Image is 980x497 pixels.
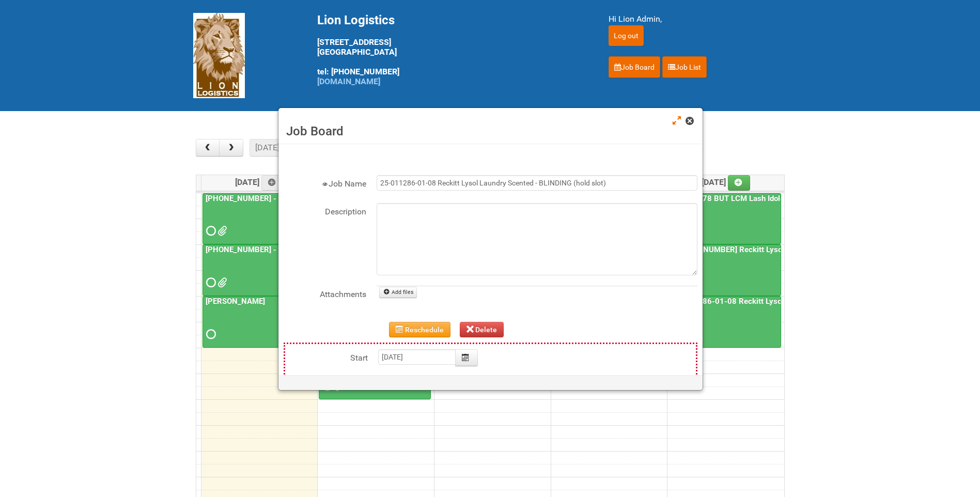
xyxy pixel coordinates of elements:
label: Start [285,349,368,364]
span: Requested [206,331,213,338]
a: [PHONE_NUMBER] - Naked Reformulation Mailing 1 PHOTOS [204,245,420,254]
label: Attachments [284,286,366,301]
a: Job List [662,56,707,78]
span: [DATE] [702,177,751,187]
a: [PHONE_NUMBER] Reckitt Lysol Wipes Stage 4 - labeling day [670,245,888,254]
button: Delete [460,322,504,337]
button: [DATE] [250,139,285,157]
a: Add an event [261,175,284,191]
div: [STREET_ADDRESS] [GEOGRAPHIC_DATA] tel: [PHONE_NUMBER] [317,13,583,86]
span: [DATE] [235,177,284,187]
span: Requested [206,227,213,235]
button: Calendar [455,349,478,366]
a: 25-011286-01-08 Reckitt Lysol Laundry Scented [668,296,781,348]
h3: Job Board [286,123,695,139]
a: [PHONE_NUMBER] - Naked Reformulation Mailing 1 [204,194,388,203]
a: [PHONE_NUMBER] - Naked Reformulation Mailing 1 PHOTOS [203,244,315,296]
a: [DOMAIN_NAME] [317,76,380,86]
span: Requested [206,279,213,286]
a: 25-058978 BUT LCM Lash Idole US / Retest [670,194,828,203]
a: [PERSON_NAME] [203,296,315,348]
a: [PERSON_NAME] [204,297,267,306]
button: Reschedule [389,322,450,337]
a: 25-011286-01-08 Reckitt Lysol Laundry Scented [670,297,845,306]
a: Job Board [609,56,660,78]
a: Add files [379,287,417,298]
span: GROUP 1003.jpg GROUP 1003 (2).jpg GROUP 1003 (3).jpg GROUP 1003 (4).jpg GROUP 1003 (5).jpg GROUP ... [217,279,225,286]
a: Lion Logistics [193,50,245,60]
span: Lion25-055556-01_LABELS_03Oct25.xlsx MOR - 25-055556-01.xlsm G147.png G258.png G369.png M147.png ... [217,227,225,235]
div: Hi Lion Admin, [609,13,787,25]
input: Log out [609,25,644,46]
a: [PHONE_NUMBER] - Naked Reformulation Mailing 1 [203,193,315,245]
a: [PHONE_NUMBER] Reckitt Lysol Wipes Stage 4 - labeling day [668,244,781,296]
a: Add an event [728,175,751,191]
span: Lion Logistics [317,13,395,27]
a: 25-058978 BUT LCM Lash Idole US / Retest [668,193,781,245]
label: Job Name [284,175,366,190]
label: Description [284,203,366,218]
img: Lion Logistics [193,13,245,98]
